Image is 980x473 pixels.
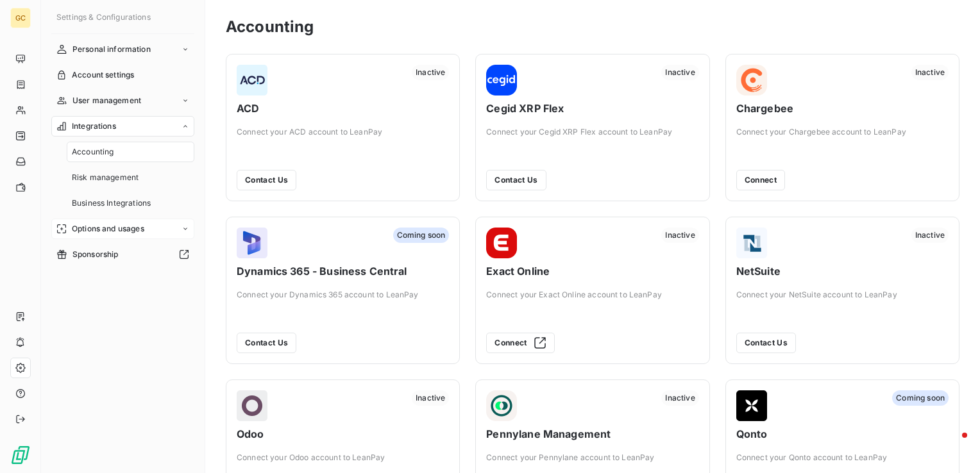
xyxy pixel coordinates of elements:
[226,15,314,38] h3: Accounting
[72,172,139,183] span: Risk management
[486,289,698,301] span: Connect your Exact Online account to LeanPay
[911,228,949,243] span: Inactive
[237,289,449,301] span: Connect your Dynamics 365 account to LeanPay
[412,65,449,80] span: Inactive
[736,390,767,421] img: Qonto logo
[486,126,698,138] span: Connect your Cegid XRP Flex account to LeanPay
[736,263,949,279] span: NetSuite
[661,65,698,80] span: Inactive
[486,170,546,190] button: Contact Us
[237,452,449,463] span: Connect your Odoo account to LeanPay
[736,333,796,353] button: Contact Us
[237,170,296,190] button: Contact Us
[736,65,767,95] img: Chargebee logo
[67,193,194,213] a: Business Integrations
[237,228,267,258] img: Dynamics 365 - Business Central logo
[237,390,267,421] img: Odoo logo
[72,95,141,106] span: User management
[486,426,698,442] span: Pennylane Management
[661,228,698,243] span: Inactive
[10,8,31,28] div: GC
[393,228,450,243] span: Coming soon
[56,12,151,22] span: Settings & Configurations
[237,263,449,279] span: Dynamics 365 - Business Central
[486,65,517,95] img: Cegid XRP Flex logo
[237,333,296,353] button: Contact Us
[237,65,267,95] img: ACD logo
[72,249,119,260] span: Sponsorship
[911,65,949,80] span: Inactive
[72,44,151,55] span: Personal information
[736,126,949,138] span: Connect your Chargebee account to LeanPay
[936,429,967,460] iframe: Intercom live chat
[486,228,517,258] img: Exact Online logo
[486,101,698,116] span: Cegid XRP Flex
[892,390,949,406] span: Coming soon
[72,146,114,158] span: Accounting
[51,65,194,85] a: Account settings
[412,390,449,406] span: Inactive
[736,426,949,442] span: Qonto
[736,228,767,258] img: NetSuite logo
[72,223,144,235] span: Options and usages
[72,69,134,81] span: Account settings
[72,197,151,209] span: Business Integrations
[67,142,194,162] a: Accounting
[736,452,949,463] span: Connect your Qonto account to LeanPay
[237,126,449,138] span: Connect your ACD account to LeanPay
[72,120,116,132] span: Integrations
[486,390,517,421] img: Pennylane Management logo
[736,289,949,301] span: Connect your NetSuite account to LeanPay
[486,263,698,279] span: Exact Online
[237,426,449,442] span: Odoo
[736,101,949,116] span: Chargebee
[10,445,31,465] img: Logo LeanPay
[486,452,698,463] span: Connect your Pennylane account to LeanPay
[51,244,194,265] a: Sponsorship
[661,390,698,406] span: Inactive
[486,333,554,353] button: Connect
[237,101,449,116] span: ACD
[67,167,194,188] a: Risk management
[736,170,785,190] button: Connect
